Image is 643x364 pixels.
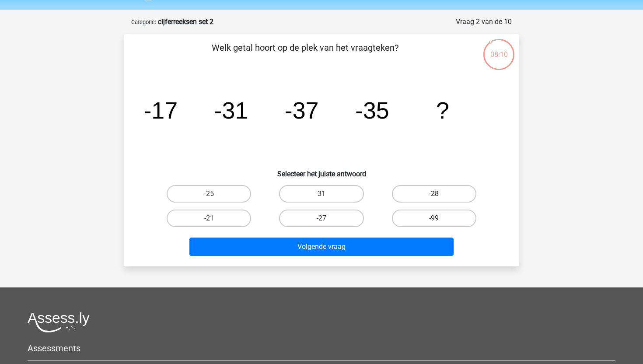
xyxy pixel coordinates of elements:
p: Welk getal hoort op de plek van het vraagteken? [138,41,472,67]
div: 08:10 [482,38,515,60]
label: -21 [167,210,251,227]
tspan: -35 [355,97,389,123]
button: Volgende vraag [189,238,454,256]
tspan: -17 [143,97,178,123]
img: Assessly logo [28,312,90,332]
label: -27 [279,210,363,227]
tspan: ? [436,97,449,123]
tspan: -31 [214,97,248,123]
h6: Selecteer het juiste antwoord [138,163,505,178]
strong: cijferreeksen set 2 [158,17,213,26]
h5: Assessments [28,343,615,353]
div: Vraag 2 van de 10 [456,17,512,27]
label: -28 [392,185,476,203]
tspan: -37 [285,97,319,123]
label: -25 [167,185,251,203]
label: 31 [279,185,363,203]
label: -99 [392,210,476,227]
small: Categorie: [131,19,156,25]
